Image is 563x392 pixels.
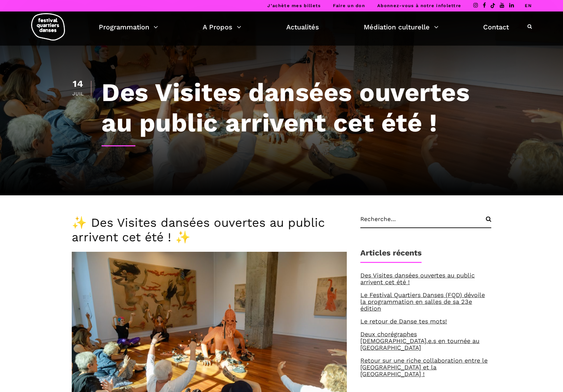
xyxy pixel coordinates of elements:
[525,3,532,8] a: EN
[360,330,479,351] a: Deux chorégraphes [DEMOGRAPHIC_DATA].e.s en tournée au [GEOGRAPHIC_DATA]
[72,216,347,245] h3: ✨ Des Visites dansées ouvertes au public arrivent cet été ! ✨
[31,13,65,41] img: logo-fqd-med
[364,21,438,33] a: Médiation culturelle
[333,3,365,8] a: Faire un don
[99,21,158,33] a: Programmation
[72,79,84,89] div: 14
[360,291,485,312] a: Le Festival Quartiers Danses (FQD) dévoile la programmation en salles de sa 23e édition
[203,21,241,33] a: A Propos
[267,3,321,8] a: J’achète mes billets
[377,3,461,8] a: Abonnez-vous à notre infolettre
[102,77,491,138] h1: Des Visites dansées ouvertes au public arrivent cet été !
[360,318,447,325] a: Le retour de Danse tes mots!
[286,21,319,33] a: Actualités
[360,248,422,263] h1: Articles récents
[360,216,491,228] input: Recherche...
[360,357,488,377] a: Retour sur une riche collaboration entre le [GEOGRAPHIC_DATA] et la [GEOGRAPHIC_DATA] !
[72,91,84,96] div: Juil
[483,21,509,33] a: Contact
[360,272,475,286] a: Des Visites dansées ouvertes au public arrivent cet été !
